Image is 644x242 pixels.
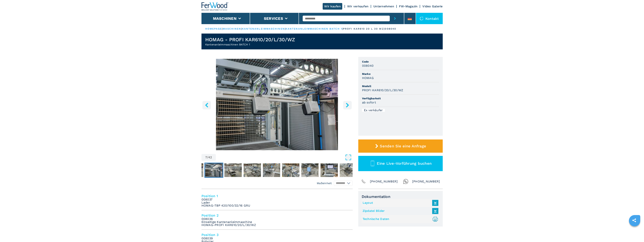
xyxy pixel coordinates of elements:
[108,163,259,178] nav: Thumbnail Navigation
[201,194,353,198] h4: Position 1
[362,100,376,105] h3: ab sofort
[285,27,286,30] span: |
[300,163,319,178] button: Go to Slide 12
[205,27,222,30] a: HOMEPAGE
[207,156,208,159] span: /
[363,200,436,206] a: Layout
[224,163,242,177] img: 2db24226110ac6de326bb82f8a124f79
[362,194,439,199] span: Dokumentation
[286,27,342,30] a: kantenanleimmaschinen batch 1
[186,163,203,177] img: 1ffef58453231eb9e3559841871e7b8f
[362,88,403,92] h3: PROFI KAR610/20/L/30/WZ
[628,225,641,239] iframe: Chat
[416,13,443,24] div: Kontakt
[263,163,280,177] img: 63c46c4f753bcc6f32699713ea8dd3e7
[205,156,207,159] span: 7
[385,27,396,31] p: 008040
[362,64,374,68] h3: 008040
[347,5,368,8] a: Wir verkaufen
[320,163,338,178] button: Go to Slide 13
[363,216,436,222] a: Technische Daten
[403,179,408,184] img: Whatsapp
[202,101,211,109] button: left-button
[629,216,639,225] a: sharethis
[208,156,212,159] span: 42
[320,163,338,177] img: 41a17cac83c68bd553daac2d7686a189
[213,16,237,21] button: Maschinen
[185,163,204,178] button: Go to Slide 6
[201,2,229,11] img: Ferwood
[362,76,374,80] h3: HOMAG
[264,16,283,21] button: Services
[361,179,366,184] img: Phone
[362,84,439,88] span: Modell
[281,163,300,178] button: Go to Slide 11
[241,27,242,30] span: |
[358,139,443,153] button: Senden Sie eine Anfrage
[201,217,256,227] em: 008036 Einseitige Kantenanleimmaschine HOMAG-PROFI KAR610/20/L/30/WZ
[377,161,432,166] span: Eine Live-Vorführung buchen
[223,27,241,30] a: maschinen
[373,5,394,8] a: Unternehmen
[201,210,353,230] li: Position 2
[201,213,353,217] h4: Position 2
[362,96,439,100] span: Verfügbarkeit
[370,179,398,184] span: [PHONE_NUMBER]
[420,17,423,20] img: Kontakt
[422,5,443,8] a: Video Galerie
[342,27,343,30] span: |
[363,208,436,214] a: Zipdatei Bilder
[301,163,319,177] img: 73bdc2f6f9d3532a1fc666be3c347e4f
[340,163,357,177] img: 0363379345ab1684dcfdd7382da79b2c
[380,144,426,148] span: Senden Sie eine Anfrage
[339,163,358,178] button: Go to Slide 14
[201,59,353,150] img: Kantenanleimmaschinen BATCH 1 HOMAG PROFI KAR610/20/L/30/WZ
[282,163,299,177] img: 9b89126e1b1f8ef4d2355493ccafb576
[242,27,285,30] a: kantenanleimmaschinen
[317,181,332,185] em: Maßeinheit
[204,163,223,178] button: Go to Slide 7
[362,72,439,76] span: Marke
[201,198,250,207] em: 008037 Lader HOMAG-TBP 420/100/32/16 GRU
[201,233,353,237] h4: Position 3
[343,27,385,31] p: profi kar610 20 l 30 wz |
[399,5,418,8] a: FW-Magazin
[362,109,385,112] div: Ex verkäufer
[362,60,439,64] span: Code
[201,59,353,150] div: Go to Slide 7
[201,191,353,210] li: Position 1
[262,163,281,178] button: Go to Slide 10
[222,27,223,30] span: |
[412,179,440,184] span: [PHONE_NUMBER]
[205,163,222,177] img: f47430fb213b691bc33d4f0382a800ee
[358,156,443,171] button: Eine Live-Vorführung buchen
[390,13,400,24] button: submit-button
[244,163,261,177] img: e96f8fe1f4745b5b3b10848fae031bf9
[343,101,352,109] button: right-button
[217,154,352,161] button: Open Fullscreen
[205,37,295,43] h1: HOMAG - PROFI KAR610/20/L/30/WZ
[224,163,242,178] button: Go to Slide 8
[243,163,262,178] button: Go to Slide 9
[205,43,295,46] h2: Kantenanleimmaschinen BATCH 1
[323,3,342,10] a: Wir kaufen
